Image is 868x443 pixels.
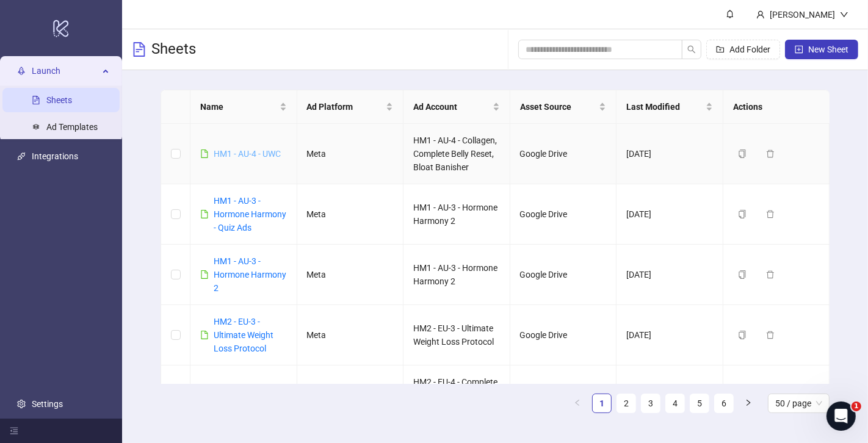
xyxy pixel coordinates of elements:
[716,45,725,54] span: folder-add
[642,394,660,412] a: 3
[617,245,723,305] td: [DATE]
[852,402,861,411] span: 1
[403,305,510,366] td: HM2 - EU-3 - Ultimate Weight Loss Protocol
[690,394,709,412] a: 5
[297,305,404,366] td: Meta
[214,149,281,159] a: HM1 - AU-4 - UWC
[775,394,822,412] span: 50 / page
[617,184,723,245] td: [DATE]
[297,184,404,245] td: Meta
[32,151,78,161] a: Integrations
[690,394,709,413] li: 5
[568,394,587,413] button: left
[765,8,840,21] div: [PERSON_NAME]
[190,90,297,124] th: Name
[766,210,775,218] span: delete
[214,317,273,353] a: HM2 - EU-3 - Ultimate Weight Loss Protocol
[617,305,723,366] td: [DATE]
[403,366,510,439] td: HM2 - EU-4 - Complete Gut Repair, Complete Belly Reset, Bloat Banisher
[714,394,734,413] li: 6
[132,42,146,57] span: file-text
[510,366,617,439] td: Google Drive
[46,122,98,132] a: Ad Templates
[706,40,780,59] button: Add Folder
[510,184,617,245] td: Google Drive
[32,399,63,409] a: Settings
[808,45,848,54] span: New Sheet
[200,331,209,339] span: file
[687,45,696,54] span: search
[200,210,209,218] span: file
[593,394,611,412] a: 1
[200,270,209,279] span: file
[641,394,660,413] li: 3
[840,10,848,19] span: down
[745,399,752,406] span: right
[574,399,581,406] span: left
[729,45,770,54] span: Add Folder
[617,394,635,412] a: 2
[520,100,597,113] span: Asset Source
[756,10,765,19] span: user
[17,67,26,75] span: rocket
[766,149,775,158] span: delete
[766,270,775,279] span: delete
[297,366,404,439] td: Meta
[307,100,384,113] span: Ad Platform
[413,100,490,113] span: Ad Account
[200,100,277,113] span: Name
[738,331,747,339] span: copy
[617,394,636,413] li: 2
[297,245,404,305] td: Meta
[10,427,18,435] span: menu-fold
[739,394,758,413] button: right
[568,394,587,413] li: Previous Page
[297,90,404,124] th: Ad Platform
[665,394,685,413] li: 4
[46,95,72,105] a: Sheets
[592,394,612,413] li: 1
[723,90,830,124] th: Actions
[617,124,723,184] td: [DATE]
[715,394,733,412] a: 6
[200,149,209,158] span: file
[214,256,286,293] a: HM1 - AU-3 - Hormone Harmony 2
[739,394,758,413] li: Next Page
[795,45,803,54] span: plus-square
[214,196,286,232] a: HM1 - AU-3 - Hormone Harmony - Quiz Ads
[738,270,747,279] span: copy
[738,210,747,218] span: copy
[403,124,510,184] td: HM1 - AU-4 - Collagen, Complete Belly Reset, Bloat Banisher
[510,124,617,184] td: Google Drive
[617,90,723,124] th: Last Modified
[403,90,510,124] th: Ad Account
[403,245,510,305] td: HM1 - AU-3 - Hormone Harmony 2
[726,10,734,18] span: bell
[826,402,856,431] iframe: Intercom live chat
[626,100,703,113] span: Last Modified
[738,149,747,158] span: copy
[32,59,99,83] span: Launch
[510,90,617,124] th: Asset Source
[510,305,617,366] td: Google Drive
[151,40,196,59] h3: Sheets
[617,366,723,439] td: [DATE]
[403,184,510,245] td: HM1 - AU-3 - Hormone Harmony 2
[666,394,684,412] a: 4
[510,245,617,305] td: Google Drive
[766,331,775,339] span: delete
[768,394,830,413] div: Page Size
[297,124,404,184] td: Meta
[785,40,858,59] button: New Sheet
